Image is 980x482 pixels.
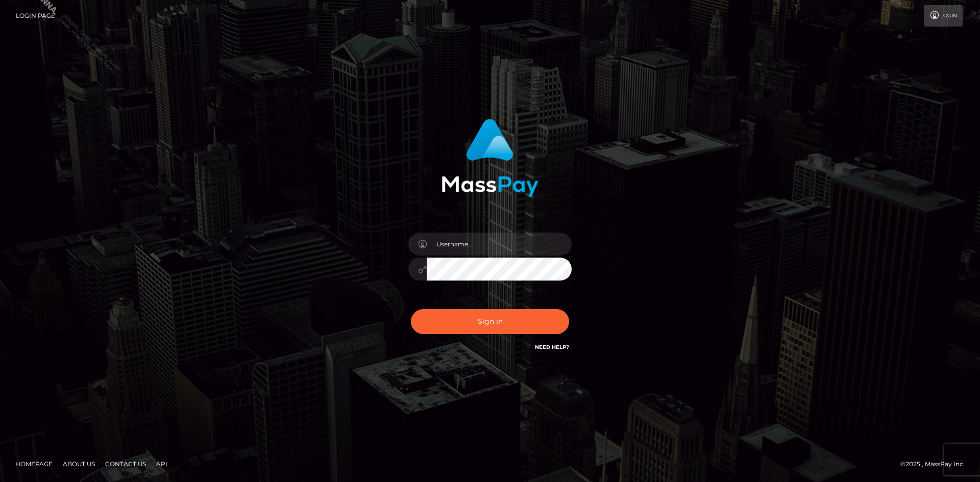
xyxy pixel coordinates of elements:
[924,5,963,27] a: Login
[900,459,972,470] div: © 2025 , MassPay Inc.
[535,344,569,350] a: Need Help?
[59,456,99,472] a: About Us
[427,233,572,256] input: Username...
[442,119,538,197] img: MassPay Login
[11,456,57,472] a: Homepage
[411,309,569,334] button: Sign in
[152,456,171,472] a: API
[101,456,150,472] a: Contact Us
[16,5,55,27] a: Login Page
